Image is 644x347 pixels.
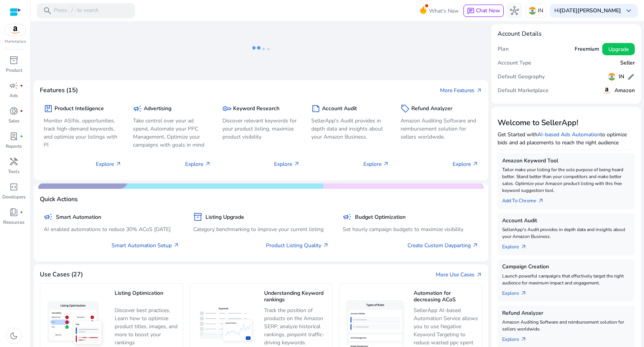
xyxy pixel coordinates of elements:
span: campaign [343,212,352,221]
span: edit [627,73,635,81]
p: Monitor ASINs, opportunities, track high-demand keywords, and optimize your listings with PI [44,117,122,149]
p: Get Started with to optimize bids and ad placements to reach the right audience [498,131,635,147]
img: in.svg [529,7,536,15]
span: Upgrade [608,45,629,53]
h5: Listing Optimization [115,290,179,304]
button: hub [507,3,522,18]
a: Add To Chrome [502,194,550,205]
span: fiber_manual_record [20,135,23,138]
span: inventory_2 [9,56,18,65]
span: fiber_manual_record [20,211,23,214]
p: AI enabled automations to reduce 30% ACoS [DATE] [44,225,179,233]
h5: Understanding Keyword rankings [264,290,329,304]
span: handyman [9,157,18,166]
h5: Amazon [614,88,635,94]
span: arrow_outward [538,198,544,204]
h5: Smart Automation [56,214,101,221]
p: Tools [8,168,20,175]
p: Category benchmarking to improve your current listing [193,225,329,233]
p: Take control over your ad spend, Automate your PPC Management, Optimize your campaigns with goals... [133,117,211,149]
p: Tailor make your listing for the sole purpose of being heard better. Stand better than your compe... [502,166,630,194]
h5: Amazon Keyword Tool [502,158,630,164]
span: campaign [44,212,53,221]
p: Track the position of products on the Amazon SERP, analyze historical rankings, pinpoint traffic-... [264,306,329,347]
p: Hi [554,8,621,13]
span: arrow_outward [294,161,300,167]
a: Smart Automation Setup [112,241,179,250]
span: arrow_outward [205,161,211,167]
span: lab_profile [9,132,18,141]
span: keyboard_arrow_down [624,6,633,15]
span: arrow_outward [476,88,482,94]
a: Product Listing Quality [266,241,329,250]
span: arrow_outward [173,242,179,248]
span: package [44,104,53,113]
span: arrow_outward [521,290,527,296]
h5: Account Type [498,60,531,66]
h3: Welcome to SellerApp! [498,118,635,127]
p: Explore [274,160,300,168]
h4: Use Cases (27) [40,271,83,278]
span: What's New [429,4,459,18]
a: AI-based Ads Automation [537,131,600,138]
p: Launch powerful campaigns that effectively target the right audience for maximum impact and engag... [502,273,630,286]
h5: Budget Optimization [355,214,406,221]
span: hub [510,6,519,15]
a: More Use Casesarrow_outward [436,271,482,279]
span: key [222,104,232,113]
p: SellerApp's Audit provides in depth data and insights about your Amazon Business. [311,117,389,141]
p: Product [6,67,22,74]
h5: Automation for decreasing ACoS [414,290,478,304]
h5: Seller [620,60,635,66]
p: SellerApp's Audit provides in depth data and insights about your Amazon Business. [502,226,630,240]
p: Resources [3,219,25,226]
span: arrow_outward [521,244,527,250]
b: [DATE][PERSON_NAME] [560,7,621,14]
img: in.svg [608,73,616,81]
h5: Listing Upgrade [205,214,244,221]
span: arrow_outward [472,161,478,167]
a: More Featuresarrow_outward [440,86,482,94]
a: Explorearrow_outward [502,240,533,251]
h5: IN [619,74,624,80]
span: arrow_outward [521,336,527,342]
h5: Product Intelligence [54,106,104,112]
p: Ads [10,92,18,99]
h5: Plan [498,46,509,53]
button: Upgrade [602,43,635,55]
h5: Refund Analyzer [502,310,630,317]
h5: Default Marketplace [498,88,549,94]
a: Explorearrow_outward [502,286,533,297]
h4: Account Details [498,30,542,38]
span: code_blocks [9,182,18,192]
p: Press to search [54,7,99,15]
h5: Advertising [144,106,171,112]
span: arrow_outward [472,242,478,248]
p: Amazon Auditing Software and reimbursement solution for sellers worldwide. [401,117,478,141]
span: donut_small [9,106,18,116]
span: search [43,6,52,15]
p: Explore [96,160,122,168]
span: fiber_manual_record [20,84,23,87]
p: Set hourly campaign budgets to maximize visibility [343,225,478,233]
span: Chat Now [476,7,500,14]
h5: Campaign Creation [502,264,630,270]
p: Explore [363,160,389,168]
p: Discover best practices, Learn how to optimize product titles, images, and more to boost your ran... [115,306,179,347]
span: fiber_manual_record [20,109,23,112]
h5: Account Audit [322,106,357,112]
h4: Quick Actions [40,196,78,203]
span: inventory_2 [193,212,202,221]
span: campaign [133,104,142,113]
p: Explore [453,160,478,168]
h5: Account Audit [502,218,630,224]
span: / [69,7,76,15]
span: campaign [9,81,18,90]
span: chat [467,7,475,15]
span: sell [401,104,410,113]
h4: Features (15) [40,87,78,94]
h5: Freemium [575,46,599,53]
span: arrow_outward [383,161,389,167]
button: chatChat Now [463,5,504,17]
span: arrow_outward [115,161,122,167]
